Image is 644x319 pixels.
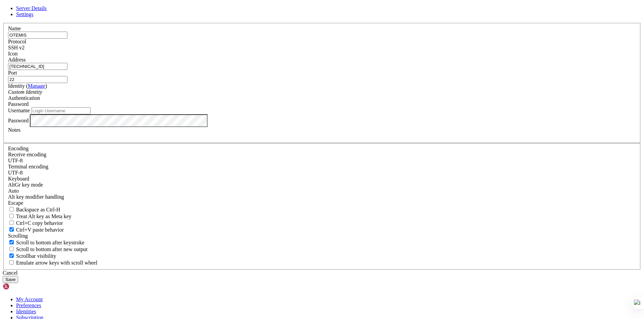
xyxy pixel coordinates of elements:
span: UTF-8 [8,158,23,163]
input: Treat Alt key as Meta key [9,214,14,218]
a: Manage [28,83,45,89]
label: Ctrl-C copies if true, send ^C to host if false. Ctrl-Shift-C sends ^C to host if true, copies if... [8,220,63,226]
label: Set the expected encoding for data received from the host. If the encodings do not match, visual ... [8,152,46,157]
a: Preferences [16,303,41,308]
label: Whether to scroll to the bottom on any keystroke. [8,240,85,245]
input: Ctrl+V paste behavior [9,227,14,232]
label: Encoding [8,146,29,151]
div: SSH v2 [8,45,636,51]
span: ( ) [26,83,47,89]
label: If true, the backspace should send BS ('\x08', aka ^H). Otherwise the backspace key should send '... [8,207,60,212]
label: Ctrl+V pastes if true, sends ^V to host if false. Ctrl+Shift+V sends ^V to host if true, pastes i... [8,227,64,233]
label: Password [8,117,29,123]
input: Port Number [8,76,67,83]
img: Shellngn [3,283,41,290]
span: Ctrl+C copy behavior [16,220,63,226]
span: Scroll to bottom after new output [16,246,88,252]
label: Address [8,57,25,63]
span: Emulate arrow keys with scroll wheel [16,260,97,266]
a: My Account [16,296,43,302]
div: Password [8,101,636,107]
a: Server Details [16,5,47,11]
input: Scrollbar visibility [9,253,14,258]
label: Protocol [8,39,26,44]
span: Ctrl+V paste behavior [16,227,64,233]
span: Treat Alt key as Meta key [16,213,71,219]
span: Escape [8,200,23,206]
label: Notes [8,127,20,133]
span: UTF-8 [8,170,23,175]
label: The default terminal encoding. ISO-2022 enables character map translations (like graphics maps). ... [8,164,48,169]
a: Settings [16,11,34,17]
input: Scroll to bottom after new output [9,247,14,251]
label: Icon [8,51,17,56]
div: Custom Identity [8,89,636,95]
input: Login Username [31,107,91,114]
span: SSH v2 [8,45,24,50]
label: Authentication [8,95,40,101]
button: Save [3,276,18,283]
label: Name [8,26,21,31]
label: Identity [8,83,47,89]
label: Set the expected encoding for data received from the host. If the encodings do not match, visual ... [8,182,43,188]
label: Port [8,70,17,76]
span: Backspace as Ctrl-H [16,207,60,212]
label: Scrolling [8,233,28,239]
div: Auto [8,188,636,194]
div: Escape [8,200,636,206]
label: Whether the Alt key acts as a Meta key or as a distinct Alt key. [8,213,71,219]
label: The vertical scrollbar mode. [8,253,56,259]
span: Scrollbar visibility [16,253,56,259]
input: Emulate arrow keys with scroll wheel [9,260,14,265]
input: Host Name or IP [8,63,67,70]
input: Scroll to bottom after keystroke [9,240,14,244]
label: Scroll to bottom after new output. [8,246,88,252]
label: Controls how the Alt key is handled. Escape: Send an ESC prefix. 8-Bit: Add 128 to the typed char... [8,194,64,200]
div: Cancel [3,270,641,276]
label: Username [8,108,30,113]
input: Server Name [8,32,67,39]
a: Identities [16,309,36,314]
span: Scroll to bottom after keystroke [16,240,85,245]
input: Ctrl+C copy behavior [9,221,14,225]
span: Password [8,101,29,107]
div: UTF-8 [8,170,636,176]
i: Custom Identity [8,89,42,95]
span: Auto [8,188,19,194]
label: Keyboard [8,176,29,182]
input: Backspace as Ctrl-H [9,207,14,211]
div: UTF-8 [8,158,636,164]
label: When using the alternative screen buffer, and DECCKM (Application Cursor Keys) is active, mouse w... [8,260,97,266]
